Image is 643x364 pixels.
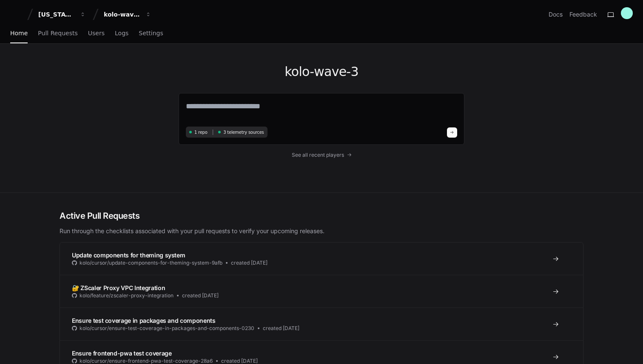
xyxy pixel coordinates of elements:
span: Home [10,31,28,36]
a: Settings [139,24,163,43]
span: kolo/cursor/ensure-test-coverage-in-packages-and-components-0230 [80,325,254,332]
span: Ensure test coverage in packages and components [72,317,216,324]
div: kolo-wave-3 [104,10,140,19]
a: See all recent players [179,152,464,158]
span: created [DATE] [182,292,219,299]
span: created [DATE] [231,260,267,266]
a: Docs [549,10,563,19]
span: kolo/feature/zscaler-proxy-integration [80,292,174,299]
span: Settings [139,31,163,36]
button: [US_STATE] Pacific [35,7,89,22]
span: 1 repo [194,129,208,135]
a: Users [88,24,105,43]
a: Logs [115,24,128,43]
span: 3 telemetry sources [223,129,264,135]
span: Pull Requests [38,31,77,36]
span: Logs [115,31,128,36]
span: See all recent players [292,152,344,158]
span: created [DATE] [263,325,299,332]
span: Update components for theming system [72,251,185,259]
h1: kolo-wave-3 [179,64,464,79]
p: Run through the checklists associated with your pull requests to verify your upcoming releases. [60,227,583,235]
span: 🔐 ZScaler Proxy VPC Integration [72,284,165,291]
h2: Active Pull Requests [60,210,583,222]
button: Feedback [569,10,597,19]
a: Update components for theming systemkolo/cursor/update-components-for-theming-system-9afbcreated ... [60,243,583,275]
span: kolo/cursor/update-components-for-theming-system-9afb [80,260,222,266]
a: Home [10,24,28,43]
a: Pull Requests [38,24,77,43]
a: Ensure test coverage in packages and componentskolo/cursor/ensure-test-coverage-in-packages-and-c... [60,308,583,340]
button: kolo-wave-3 [100,7,155,22]
div: [US_STATE] Pacific [38,10,75,19]
span: Ensure frontend-pwa test coverage [72,350,171,357]
a: 🔐 ZScaler Proxy VPC Integrationkolo/feature/zscaler-proxy-integrationcreated [DATE] [60,275,583,308]
span: Users [88,31,105,36]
